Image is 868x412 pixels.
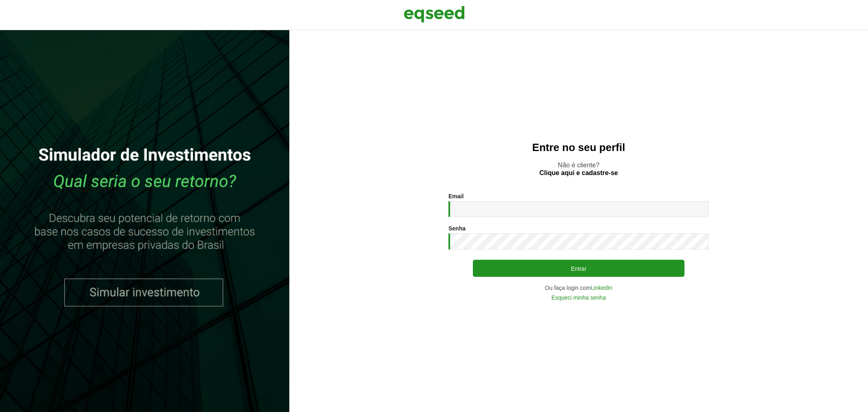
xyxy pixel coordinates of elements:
h2: Entre no seu perfil [306,142,852,153]
p: Não é cliente? [306,161,852,177]
img: EqSeed Logo [404,4,465,24]
div: Ou faça login com [448,285,709,291]
button: Entrar [473,260,684,277]
label: Senha [448,226,466,231]
a: LinkedIn [591,285,612,291]
label: Email [448,193,464,199]
a: Clique aqui e cadastre-se [540,170,618,176]
a: Esqueci minha senha [551,295,606,300]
